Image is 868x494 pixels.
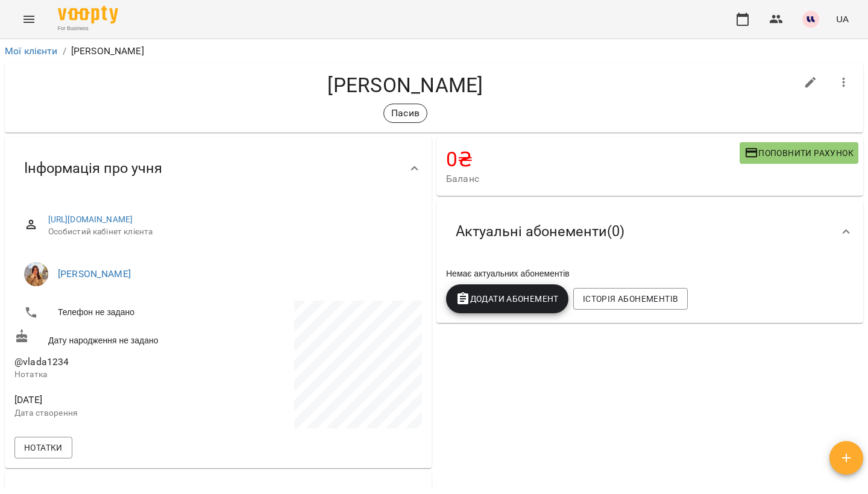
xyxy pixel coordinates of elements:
span: [DATE] [14,393,216,407]
button: Додати Абонемент [446,284,568,313]
li: Телефон не задано [14,301,216,325]
button: Поповнити рахунок [740,142,858,164]
div: Дату народження не задано [12,327,218,349]
a: Мої клієнти [5,45,58,57]
div: Інформація про учня [5,137,432,199]
img: 1255ca683a57242d3abe33992970777d.jpg [802,11,819,28]
button: Menu [14,5,43,34]
p: Пасив [391,106,420,120]
p: Дата створення [14,407,216,419]
h4: [PERSON_NAME] [14,73,796,98]
h4: 0 ₴ [446,147,740,172]
span: Нотатки [24,440,63,455]
span: UA [836,13,849,25]
button: Історія абонементів [573,288,688,310]
span: Актуальні абонементи ( 0 ) [456,222,624,241]
span: Додати Абонемент [456,292,559,306]
div: Актуальні абонементи(0) [436,201,863,263]
span: For Business [58,25,118,33]
span: Історія абонементів [583,292,678,306]
a: [URL][DOMAIN_NAME] [48,214,133,224]
button: UA [831,8,854,30]
span: Особистий кабінет клієнта [48,226,412,238]
img: Боцян Олександра [24,262,48,286]
p: Нотатка [14,369,216,381]
img: Voopty Logo [58,6,118,23]
p: [PERSON_NAME] [71,44,144,58]
span: Поповнити рахунок [744,146,854,160]
span: @vlada1234 [14,356,69,367]
span: Баланс [446,172,740,186]
nav: breadcrumb [5,44,863,58]
li: / [63,44,66,58]
div: Немає актуальних абонементів [444,265,856,282]
div: Пасив [383,104,427,123]
span: Інформація про учня [24,159,162,178]
button: Нотатки [14,437,72,458]
a: [PERSON_NAME] [58,268,131,280]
